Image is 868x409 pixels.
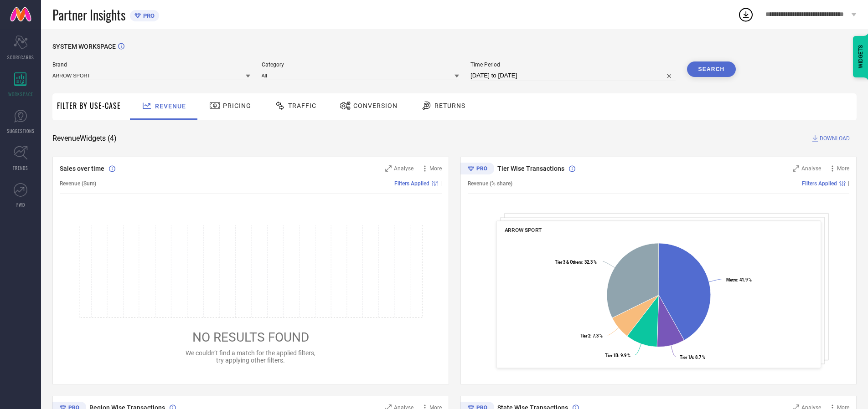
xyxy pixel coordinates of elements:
[440,180,442,187] span: |
[288,102,316,109] span: Traffic
[555,260,597,265] text: : 32.3 %
[13,164,28,171] span: TRENDS
[468,180,512,187] span: Revenue (% share)
[155,102,186,110] span: Revenue
[223,102,251,109] span: Pricing
[434,102,465,109] span: Returns
[57,100,121,111] span: Filter By Use-Case
[353,102,398,109] span: Conversion
[604,353,630,358] text: : 9.9 %
[470,70,676,81] input: Select time period
[394,180,429,187] span: Filters Applied
[497,165,564,172] span: Tier Wise Transactions
[7,54,34,61] span: SCORECARDS
[186,349,315,364] span: We couldn’t find a match for the applied filters, try applying other filters.
[726,277,751,282] text: : 41.9 %
[793,165,799,172] svg: Zoom
[60,165,104,172] span: Sales over time
[679,355,705,360] text: : 8.7 %
[262,61,460,68] span: Category
[52,134,117,143] span: Revenue Widgets ( 4 )
[848,180,849,187] span: |
[141,12,155,19] span: PRO
[16,201,25,208] span: FWD
[687,61,736,77] button: Search
[504,227,542,233] span: ARROW SPORT
[52,61,250,68] span: Brand
[820,134,850,143] span: DOWNLOAD
[7,128,35,134] span: SUGGESTIONS
[192,330,309,345] span: NO RESULTS FOUND
[837,165,849,172] span: More
[802,180,837,187] span: Filters Applied
[580,333,590,338] tspan: Tier 2
[394,165,413,172] span: Analyse
[470,61,676,68] span: Time Period
[801,165,821,172] span: Analyse
[460,163,494,176] div: Premium
[8,91,33,97] span: WORKSPACE
[604,353,618,358] tspan: Tier 1B
[580,333,603,338] text: : 7.3 %
[726,277,737,282] tspan: Metro
[52,43,116,50] span: SYSTEM WORKSPACE
[52,5,125,24] span: Partner Insights
[679,355,693,360] tspan: Tier 1A
[385,165,392,172] svg: Zoom
[60,180,96,187] span: Revenue (Sum)
[738,6,754,23] div: Open download list
[555,260,582,265] tspan: Tier 3 & Others
[429,165,442,172] span: More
